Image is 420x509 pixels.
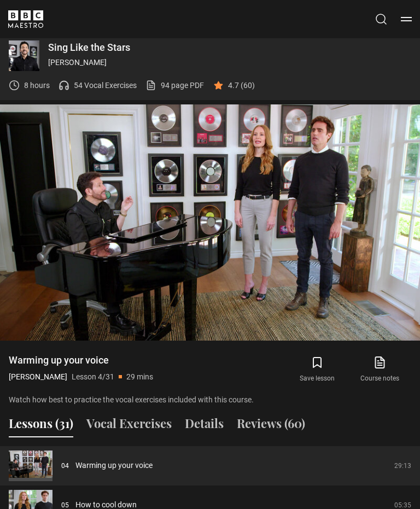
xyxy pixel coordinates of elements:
button: Reviews (60) [237,414,305,437]
button: Details [185,414,224,437]
a: Warming up your voice [75,460,153,471]
button: Toggle navigation [401,14,412,25]
h1: Warming up your voice [9,354,153,367]
a: 94 page PDF [145,80,204,91]
button: Save lesson [286,354,348,385]
button: Lessons (31) [9,414,73,437]
p: 54 Vocal Exercises [74,80,137,91]
p: Lesson 4/31 [72,371,114,383]
p: 29 mins [126,371,153,383]
svg: BBC Maestro [8,10,43,28]
p: 8 hours [24,80,50,91]
p: Sing Like the Stars [48,43,411,52]
a: Course notes [349,354,411,385]
p: 4.7 (60) [228,80,255,91]
p: [PERSON_NAME] [9,371,67,383]
p: Watch how best to practice the vocal exercises included with this course. [9,394,266,406]
button: Vocal Exercises [86,414,172,437]
p: [PERSON_NAME] [48,57,411,68]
